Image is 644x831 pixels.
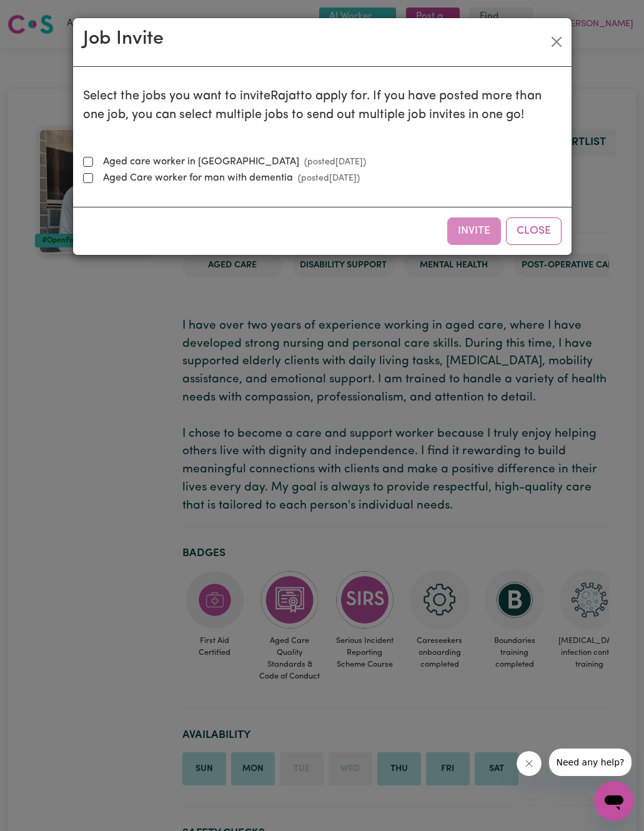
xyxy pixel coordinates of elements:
small: (posted [DATE] ) [299,157,366,167]
small: (posted [DATE] ) [293,174,360,183]
button: Close [547,32,567,52]
iframe: Button to launch messaging window [594,781,634,821]
p: Select the jobs you want to invite Rajat to apply for. If you have posted more than one job, you ... [83,87,562,124]
iframe: Message from company [547,749,634,776]
button: Close [506,217,562,245]
h2: Job Invite [83,28,164,51]
label: Aged Care worker for man with dementia [98,171,360,186]
iframe: Close message [517,751,542,776]
label: Aged care worker in [GEOGRAPHIC_DATA] [98,154,366,169]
